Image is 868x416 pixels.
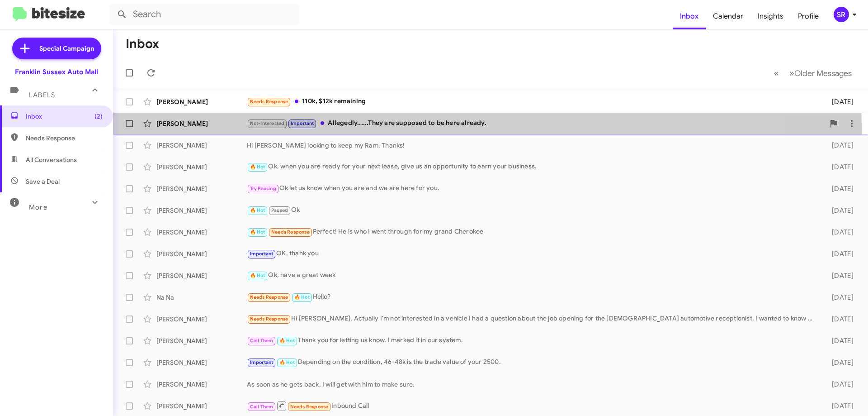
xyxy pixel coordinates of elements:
div: As soon as he gets back, I will get with him to make sure. [247,380,817,389]
div: Inbound Call [247,400,817,411]
div: [PERSON_NAME] [156,271,247,280]
span: 🔥 Hot [279,338,295,344]
div: [PERSON_NAME] [156,249,247,258]
div: Hi [PERSON_NAME] looking to keep my Ram. Thanks! [247,141,817,150]
div: [PERSON_NAME] [156,380,247,389]
button: Next [784,64,857,82]
button: SR [826,7,858,22]
span: Needs Response [271,229,310,235]
div: Hi [PERSON_NAME], Actually I'm not interested in a vehicle I had a question about the job opening... [247,314,817,324]
div: Franklin Sussex Auto Mall [15,67,98,77]
div: [PERSON_NAME] [156,358,247,367]
div: Ok [247,205,817,215]
div: [DATE] [817,380,861,389]
a: Insights [750,3,791,29]
div: Ok, have a great week [247,270,817,281]
span: 🔥 Hot [250,164,265,170]
button: Previous [769,64,784,82]
div: [DATE] [817,184,861,193]
div: [DATE] [817,315,861,324]
div: Thank you for letting us know, I marked it in our system. [247,335,817,346]
a: Calendar [706,3,750,29]
span: Save a Deal [26,177,60,186]
span: 🔥 Hot [294,294,310,300]
span: Inbox [26,112,103,121]
div: [DATE] [817,358,861,367]
span: Needs Response [26,134,103,143]
span: Important [291,120,314,126]
span: Important [250,359,274,365]
div: [PERSON_NAME] [156,336,247,345]
nav: Page navigation example [769,64,857,82]
span: Important [250,251,274,257]
div: [DATE] [817,228,861,237]
div: SR [834,7,849,22]
div: Allegedly......They are supposed to be here already. [247,118,825,129]
div: [DATE] [817,402,861,411]
span: Call Them [250,404,274,410]
span: Try Pausing [250,186,276,191]
span: « [774,67,779,79]
div: [PERSON_NAME] [156,184,247,193]
span: Needs Response [290,404,329,410]
span: Labels [29,91,55,99]
div: [DATE] [817,271,861,280]
span: All Conversations [26,155,77,164]
span: 🔥 Hot [250,207,265,213]
span: 🔥 Hot [250,273,265,278]
span: Needs Response [250,316,288,322]
span: Special Campaign [39,44,94,53]
div: Ok let us know when you are and we are here for you. [247,183,817,194]
span: » [789,67,794,79]
span: Not-Interested [250,120,285,126]
span: Needs Response [250,99,288,105]
div: [DATE] [817,249,861,258]
div: [DATE] [817,293,861,302]
div: [DATE] [817,336,861,345]
span: (2) [94,112,103,121]
div: Ok, when you are ready for your next lease, give us an opportunity to earn your business. [247,162,817,172]
div: [PERSON_NAME] [156,97,247,106]
div: 110k, $12k remaining [247,96,817,107]
a: Inbox [673,3,706,29]
div: Depending on the condition, 46-48k is the trade value of your 2500. [247,357,817,368]
div: [PERSON_NAME] [156,119,247,128]
span: Older Messages [794,68,852,78]
input: Search [109,4,299,25]
div: OK, thank you [247,249,817,259]
div: [PERSON_NAME] [156,163,247,172]
span: Call Them [250,338,274,344]
div: [DATE] [817,206,861,215]
div: [DATE] [817,163,861,172]
a: Profile [791,3,826,29]
span: 🔥 Hot [279,359,295,365]
span: 🔥 Hot [250,229,265,235]
div: Hello? [247,292,817,302]
div: [DATE] [817,141,861,150]
div: [PERSON_NAME] [156,141,247,150]
div: [PERSON_NAME] [156,228,247,237]
span: Needs Response [250,294,288,300]
span: More [29,203,47,211]
div: [PERSON_NAME] [156,315,247,324]
div: Perfect! He is who I went through for my grand Cherokee [247,227,817,237]
div: Na Na [156,293,247,302]
div: [DATE] [817,97,861,106]
h1: Inbox [126,37,159,51]
span: Paused [271,207,288,213]
div: [PERSON_NAME] [156,206,247,215]
a: Special Campaign [12,38,101,59]
div: [PERSON_NAME] [156,402,247,411]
